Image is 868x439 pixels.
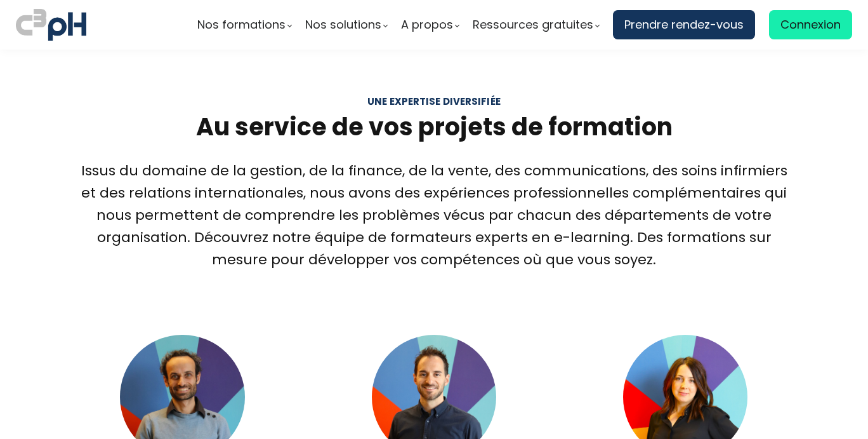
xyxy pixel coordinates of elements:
[401,15,453,34] span: A propos
[624,15,744,34] span: Prendre rendez-vous
[79,111,789,143] h2: Au service de vos projets de formation
[613,10,755,39] a: Prendre rendez-vous
[197,15,286,34] span: Nos formations
[473,15,593,34] span: Ressources gratuites
[79,159,789,271] div: Issus du domaine de la gestion, de la finance, de la vente, des communications, des soins infirmi...
[769,10,852,39] a: Connexion
[79,94,789,109] div: Une expertise diversifiée
[305,15,381,34] span: Nos solutions
[16,6,86,43] img: logo C3PH
[780,15,841,34] span: Connexion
